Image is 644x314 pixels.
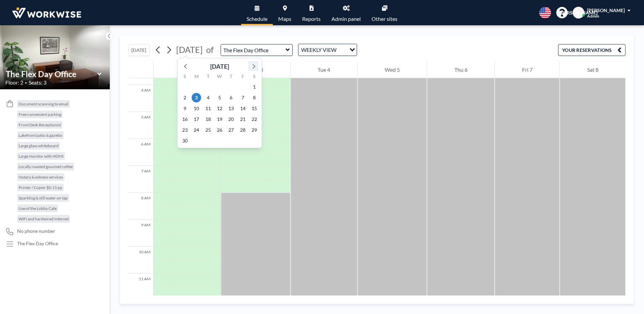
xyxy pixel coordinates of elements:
span: Sunday, November 9, 2025 [180,104,190,113]
span: Friday, November 28, 2025 [238,125,248,135]
span: Lakefront patio & gazebo [19,133,62,138]
span: Friday, November 21, 2025 [238,115,248,124]
span: Document scanning to email [19,101,68,106]
span: Sunday, November 16, 2025 [180,115,190,124]
span: Locally roasted gourmet coffee [19,164,73,169]
div: T [202,73,214,82]
div: 5 AM [128,112,153,139]
button: [DATE] [128,44,150,56]
span: Tuesday, November 4, 2025 [203,93,213,102]
span: Wednesday, November 12, 2025 [215,104,224,113]
span: Friday, November 14, 2025 [238,104,248,113]
span: Sparkling & still water on tap [19,195,68,200]
span: Thursday, November 27, 2025 [226,125,236,135]
div: Fri 7 [495,61,559,78]
span: Sunday, November 23, 2025 [180,125,190,135]
div: S [179,73,191,82]
span: Wednesday, November 19, 2025 [215,115,224,124]
div: The Flex Day Office [17,241,58,247]
span: Tuesday, November 18, 2025 [203,115,213,124]
span: Admin panel [331,16,361,22]
span: Printer / Copier $0.15 pp [19,185,62,190]
span: Friday, November 7, 2025 [238,93,248,102]
span: Use of the Lobby Cafe [19,206,57,211]
span: No phone number [17,228,55,234]
span: Schedule [247,16,267,22]
span: Thursday, November 6, 2025 [226,93,236,102]
span: Tuesday, November 11, 2025 [203,104,213,113]
div: S [249,73,260,82]
span: Saturday, November 8, 2025 [250,93,259,102]
span: Front Desk Receptionist [19,122,61,127]
span: Large monitor with HDMI [19,154,64,159]
div: 9 AM [128,220,153,247]
span: Monday, November 24, 2025 [192,125,201,135]
span: Thursday, November 13, 2025 [226,104,236,113]
span: Sunday, November 2, 2025 [180,93,190,102]
span: Tuesday, November 25, 2025 [203,125,213,135]
div: 11 AM [128,274,153,301]
div: F [237,73,248,82]
input: The Flex Day Office [6,69,97,79]
div: Wed 5 [358,61,427,78]
span: Saturday, November 22, 2025 [250,115,259,124]
span: [DATE] [176,44,203,55]
span: Saturday, November 15, 2025 [250,104,259,113]
input: The Flex Day Office [221,44,286,56]
div: 10 AM [128,247,153,274]
span: Monday, November 17, 2025 [192,115,201,124]
span: WEEKLY VIEW [300,45,338,54]
div: 6 AM [128,139,153,166]
span: Floor: 2 [5,79,23,86]
span: [PERSON_NAME] [560,10,598,16]
span: [PERSON_NAME] [587,7,625,13]
span: Free convenient parking [19,112,61,117]
span: Maps [278,16,291,22]
span: of [206,44,214,55]
span: Monday, November 10, 2025 [192,104,201,113]
div: M [191,73,202,82]
div: [DATE] [210,62,229,71]
div: W [214,73,225,82]
input: Search for option [339,45,346,54]
span: Thursday, November 20, 2025 [226,115,236,124]
div: T [225,73,237,82]
span: • [25,81,27,85]
button: YOUR RESERVATIONS [558,44,625,56]
div: Sun 2 [154,61,221,78]
div: 7 AM [128,166,153,193]
span: Reports [302,16,321,22]
span: Saturday, November 1, 2025 [250,82,259,92]
span: Notary & witness services [19,175,63,180]
span: WiFi and hardwired Internet [19,216,69,221]
div: Sat 8 [560,61,625,78]
span: Other sites [372,16,397,22]
span: Wednesday, November 26, 2025 [215,125,224,135]
span: Wednesday, November 5, 2025 [215,93,224,102]
span: Seats: 3 [29,79,46,86]
span: Admin [587,13,599,19]
div: 8 AM [128,193,153,220]
div: 4 AM [128,85,153,112]
div: Tue 4 [291,61,357,78]
img: organization-logo [11,6,83,20]
div: Search for option [298,44,357,56]
span: Monday, November 3, 2025 [192,93,201,102]
span: Saturday, November 29, 2025 [250,125,259,135]
div: Thu 6 [427,61,494,78]
span: Large glass whiteboard [19,143,59,148]
span: Sunday, November 30, 2025 [180,136,190,146]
